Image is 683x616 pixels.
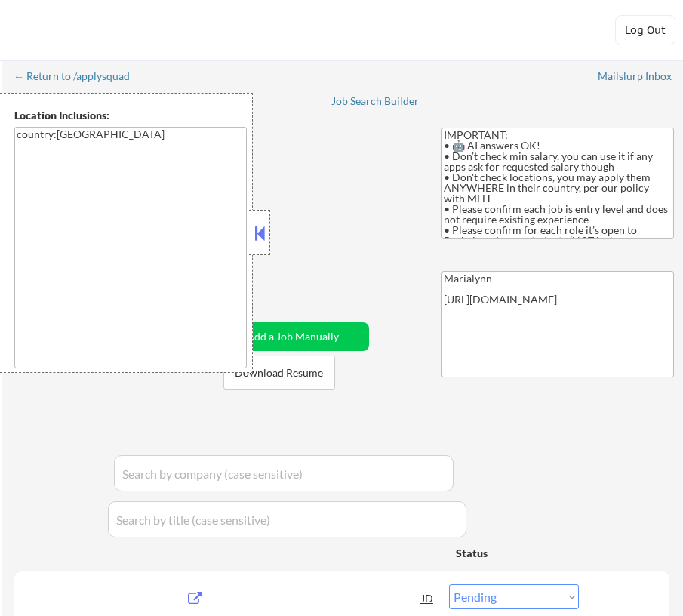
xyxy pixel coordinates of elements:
[331,95,420,110] a: Job Search Builder
[420,584,435,611] div: JD
[598,71,673,82] div: Mailslurp Inbox
[114,455,454,491] input: Search by company (case sensitive)
[108,501,466,537] input: Search by title (case sensitive)
[223,356,335,390] button: Download Resume
[615,15,675,45] button: Log Out
[217,322,369,351] button: Add a Job Manually
[14,71,144,82] div: ← Return to /applysquad
[14,70,144,85] a: ← Return to /applysquad
[456,539,571,566] div: Status
[14,108,247,123] div: Location Inclusions:
[331,96,420,106] div: Job Search Builder
[598,70,673,85] a: Mailslurp Inbox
